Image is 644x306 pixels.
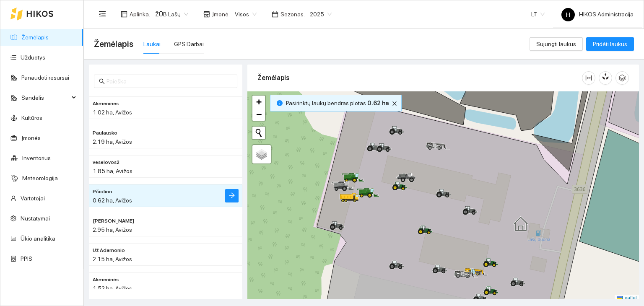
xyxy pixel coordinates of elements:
div: GPS Darbai [174,39,204,49]
a: Kultūros [21,114,42,121]
a: Leaflet [617,295,637,301]
span: 2.19 ha, Avižos [93,138,132,145]
span: Akmeninės [93,100,119,108]
span: shop [203,11,210,18]
span: column-width [582,75,595,81]
span: Paulausko [93,129,117,137]
span: H [566,8,570,21]
a: Zoom in [252,96,265,108]
span: 1.85 ha, Avižos [93,168,132,174]
a: Užduotys [21,54,45,61]
a: Inventorius [22,155,51,161]
a: Panaudoti resursai [21,74,69,81]
span: Akmeninės [93,276,119,284]
span: 1.02 ha, Avižos [93,109,132,116]
button: column-width [582,71,595,85]
span: 1.52 ha, Avižos [93,285,132,292]
span: ŽŪB Lašų [155,8,188,21]
a: Sujungti laukus [530,41,583,47]
a: Layers [252,145,271,163]
button: close [390,99,400,109]
a: Žemėlapis [21,34,49,41]
span: Pčiolino [93,188,112,196]
span: menu-fold [99,10,106,18]
a: Pridėti laukus [586,41,634,47]
span: Įmonė : [212,10,230,19]
span: 0.62 ha, Avižos [93,197,132,204]
span: HIKOS Administracija [561,11,634,18]
button: Initiate a new search [252,127,265,139]
span: Už Adamonio [93,246,125,254]
span: Pridėti laukus [593,39,627,49]
input: Paieška [106,77,232,86]
a: Įmonės [21,135,41,141]
span: Sujungti laukus [536,39,576,49]
b: 0.62 ha [367,100,389,106]
span: Mariko [93,217,134,225]
span: 2.95 ha, Avižos [93,226,132,233]
span: − [256,109,262,119]
a: Nustatymai [21,215,50,222]
span: 2.15 ha, Avižos [93,256,132,262]
span: arrow-right [229,192,235,200]
a: Zoom out [252,108,265,121]
button: Sujungti laukus [530,37,583,51]
button: menu-fold [94,6,111,23]
span: Visos [235,8,257,21]
span: Sandėlis [21,89,69,106]
span: Aplinka : [130,10,150,19]
button: Pridėti laukus [586,37,634,51]
span: search [99,78,105,84]
a: Vartotojai [21,195,45,202]
span: Sezonas : [280,10,305,19]
span: Pasirinktų laukų bendras plotas : [286,99,389,108]
span: calendar [272,11,278,18]
div: Laukai [143,39,161,49]
span: veselovos2 [93,158,119,166]
span: 2025 [310,8,332,21]
span: layout [121,11,127,18]
a: PPIS [21,255,32,262]
span: Žemėlapis [94,37,133,51]
span: LT [531,8,545,21]
a: Ūkio analitika [21,235,55,242]
span: close [390,101,399,106]
span: info-circle [277,100,283,106]
a: Meteorologija [22,175,58,182]
span: + [256,96,262,107]
div: Žemėlapis [257,66,582,90]
button: arrow-right [225,189,239,202]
